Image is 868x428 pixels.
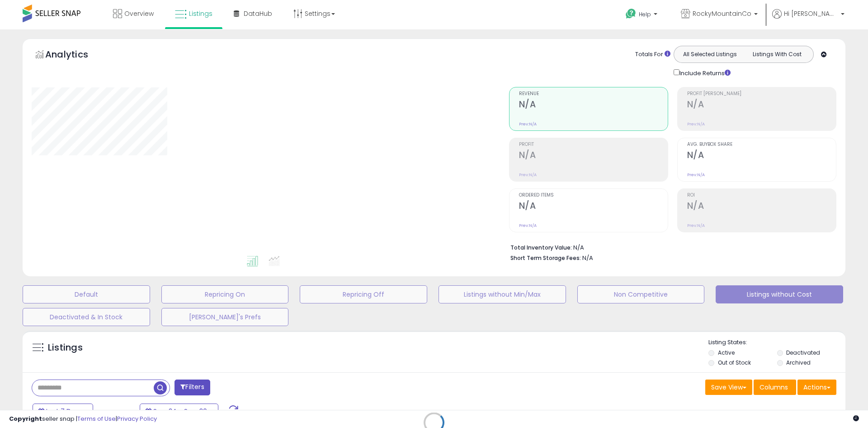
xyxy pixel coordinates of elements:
h2: N/A [687,150,836,162]
h2: N/A [687,99,836,111]
b: Total Inventory Value: [510,244,572,251]
button: Deactivated & In Stock [23,308,150,326]
i: Get Help [625,8,637,19]
button: Default [23,285,150,303]
small: Prev: N/A [519,223,537,228]
div: Include Returns [667,67,741,78]
div: Totals For [635,50,670,59]
button: Non Competitive [577,285,705,303]
li: N/A [510,241,830,252]
a: Hi [PERSON_NAME] [772,9,844,29]
h2: N/A [687,201,836,213]
button: Listings without Min/Max [439,285,566,303]
strong: Copyright [9,414,42,423]
h2: N/A [519,150,668,162]
h2: N/A [519,99,668,111]
small: Prev: N/A [687,121,705,127]
small: Prev: N/A [519,172,537,178]
small: Prev: N/A [687,223,705,228]
h2: N/A [519,201,668,213]
button: Repricing Off [300,285,427,303]
span: Revenue [519,91,668,96]
small: Prev: N/A [519,121,537,127]
span: Profit [519,142,668,147]
span: Help [639,10,651,18]
span: Overview [124,9,154,18]
small: Prev: N/A [687,172,705,178]
span: Avg. Buybox Share [687,142,836,147]
button: [PERSON_NAME]'s Prefs [161,308,289,326]
span: DataHub [244,9,272,18]
span: Listings [189,9,212,18]
button: Listings With Cost [743,48,811,60]
div: seller snap | | [9,415,157,423]
a: Help [618,1,666,29]
span: ROI [687,193,836,198]
span: N/A [582,254,593,262]
h5: Analytics [45,48,106,63]
button: Repricing On [161,285,289,303]
button: All Selected Listings [676,48,744,60]
span: RockyMountainCo [693,9,751,18]
span: Hi [PERSON_NAME] [784,9,838,18]
span: Ordered Items [519,193,668,198]
button: Listings without Cost [716,285,843,303]
span: Profit [PERSON_NAME] [687,91,836,96]
b: Short Term Storage Fees: [510,254,581,262]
